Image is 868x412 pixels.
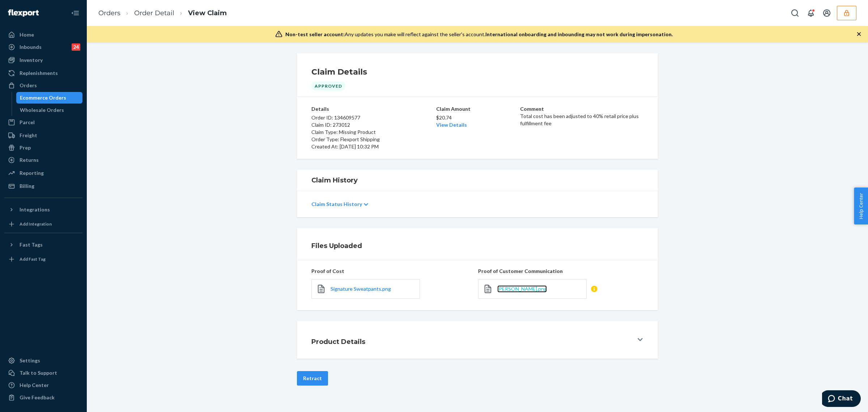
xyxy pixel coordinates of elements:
div: Settings [20,357,40,364]
p: Claim Status History [311,201,362,208]
div: Add Integration [20,221,52,227]
a: Prep [4,142,82,154]
button: Talk to Support [4,367,82,379]
div: Help Center [20,382,49,389]
p: Comment [520,105,643,113]
div: 24 [72,43,80,51]
button: Fast Tags [4,239,82,251]
div: Replenishments [20,70,58,77]
p: Created At: [DATE] 10:32 PM [311,143,435,150]
div: Prep [20,144,31,151]
p: Claim ID: 273012 [311,121,435,129]
p: Total cost has been adjusted to 40% retail price plus fulfillment fee [520,113,643,127]
div: Integrations [20,206,50,213]
a: Help Center [4,379,82,391]
div: Approved [311,81,345,91]
button: Retract [297,371,328,386]
span: [PERSON_NAME].png [497,286,547,292]
button: Open notifications [804,6,818,20]
img: Flexport logo [8,9,39,17]
a: View Details [436,122,467,128]
div: Inventory [20,56,43,64]
span: Non-test seller account: [285,31,345,37]
p: Order ID: 134609577 [311,114,435,121]
a: Orders [98,9,120,17]
h1: Product Details [311,337,365,346]
div: Any updates you make will reflect against the seller's account. [285,31,673,38]
p: $20.74 [436,114,519,121]
a: Wholesale Orders [16,104,83,116]
a: Parcel [4,117,82,128]
span: International onboarding and inbounding may not work during impersonation. [485,31,673,37]
a: Add Fast Tag [4,253,82,265]
a: Signature Sweatpants.png [331,285,391,293]
div: Home [20,31,34,38]
a: Ecommerce Orders [16,92,83,104]
p: Details [311,105,435,113]
p: Claim Type: Missing Product [311,129,435,136]
a: Freight [4,130,82,141]
ol: breadcrumbs [93,3,233,24]
button: Help Center [854,188,868,224]
p: Order Type: Flexport Shipping [311,136,435,143]
button: Integrations [4,204,82,215]
a: Order Detail [134,9,174,17]
div: Ecommerce Orders [20,94,66,101]
div: Reporting [20,169,44,177]
a: Home [4,29,82,41]
button: Product Details [297,321,658,359]
div: Give Feedback [20,394,55,401]
div: Talk to Support [20,369,57,377]
p: Claim Amount [436,105,519,113]
a: Replenishments [4,67,82,79]
button: Close Navigation [68,6,82,20]
div: Fast Tags [20,241,43,248]
a: Returns [4,154,82,166]
a: View Claim [188,9,227,17]
button: Open Search Box [788,6,802,20]
button: Give Feedback [4,392,82,403]
p: Proof of Customer Communication [478,268,643,275]
iframe: Opens a widget where you can chat to one of our agents [822,390,861,408]
a: [PERSON_NAME].png [497,285,547,293]
div: Add Fast Tag [20,256,46,262]
a: Inbounds24 [4,41,82,53]
button: Open account menu [820,6,834,20]
div: Inbounds [20,43,42,51]
h1: Claim History [311,176,643,185]
a: Reporting [4,167,82,179]
div: Returns [20,156,39,164]
div: Freight [20,132,37,139]
a: Billing [4,180,82,192]
div: Billing [20,182,34,190]
div: Parcel [20,119,35,126]
span: Signature Sweatpants.png [331,286,391,292]
h1: Claim Details [311,66,643,78]
h1: Files Uploaded [311,241,643,251]
a: Add Integration [4,218,82,230]
a: Settings [4,355,82,366]
p: Proof of Cost [311,268,477,275]
a: Inventory [4,54,82,66]
a: Orders [4,80,82,91]
div: Wholesale Orders [20,106,64,114]
div: Orders [20,82,37,89]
